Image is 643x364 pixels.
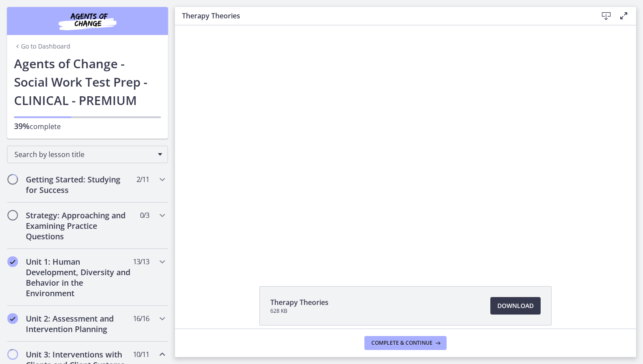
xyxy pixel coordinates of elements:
[26,313,133,334] h2: Unit 2: Assessment and Intervention Planning
[14,150,154,159] span: Search by lesson title
[7,256,18,267] i: Completed
[14,54,161,109] h1: Agents of Change - Social Work Test Prep - CLINICAL - PREMIUM
[270,297,328,308] span: Therapy Theories
[497,301,534,311] span: Download
[140,210,149,220] span: 0 / 3
[175,25,636,266] iframe: Video Lesson
[182,10,584,21] h3: Therapy Theories
[7,313,18,324] i: Completed
[371,339,433,346] span: Complete & continue
[133,313,149,324] span: 16 / 16
[136,174,149,185] span: 2 / 11
[14,42,70,51] a: Go to Dashboard
[35,10,140,31] img: Agents of Change Social Work Test Prep
[14,121,161,132] p: complete
[133,256,149,267] span: 13 / 13
[7,146,168,163] div: Search by lesson title
[270,308,328,315] span: 628 KB
[26,210,133,241] h2: Strategy: Approaching and Examining Practice Questions
[14,121,30,131] span: 39%
[133,349,149,360] span: 10 / 11
[26,256,133,298] h2: Unit 1: Human Development, Diversity and Behavior in the Environment
[490,297,541,315] a: Download
[364,336,447,350] button: Complete & continue
[26,174,133,195] h2: Getting Started: Studying for Success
